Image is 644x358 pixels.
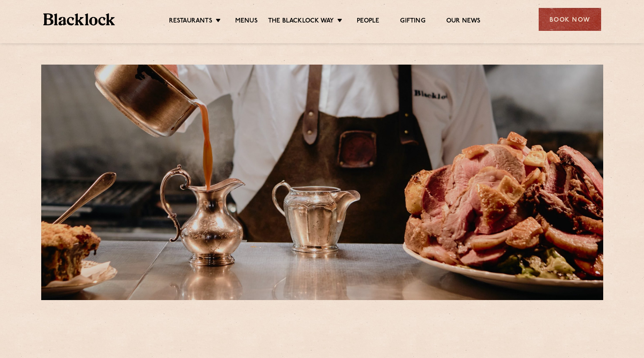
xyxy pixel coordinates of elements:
[357,17,379,26] a: People
[43,13,115,25] img: BL_Textured_Logo-footer-cropped.svg
[268,17,334,26] a: The Blacklock Way
[235,17,258,26] a: Menus
[446,17,481,26] a: Our News
[400,17,425,26] a: Gifting
[169,17,212,26] a: Restaurants
[539,8,601,31] div: Book Now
